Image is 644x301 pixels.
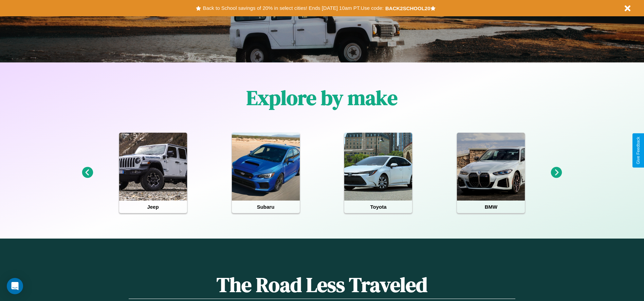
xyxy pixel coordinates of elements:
h4: BMW [457,201,525,213]
button: Back to School savings of 20% in select cities! Ends [DATE] 10am PT.Use code: [201,3,385,13]
h4: Toyota [344,201,412,213]
h1: Explore by make [246,84,398,112]
div: Open Intercom Messenger [7,278,23,294]
h4: Jeep [119,201,187,213]
b: BACK2SCHOOL20 [385,5,430,11]
h1: The Road Less Traveled [129,271,515,299]
h4: Subaru [232,201,300,213]
div: Give Feedback [636,137,641,164]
